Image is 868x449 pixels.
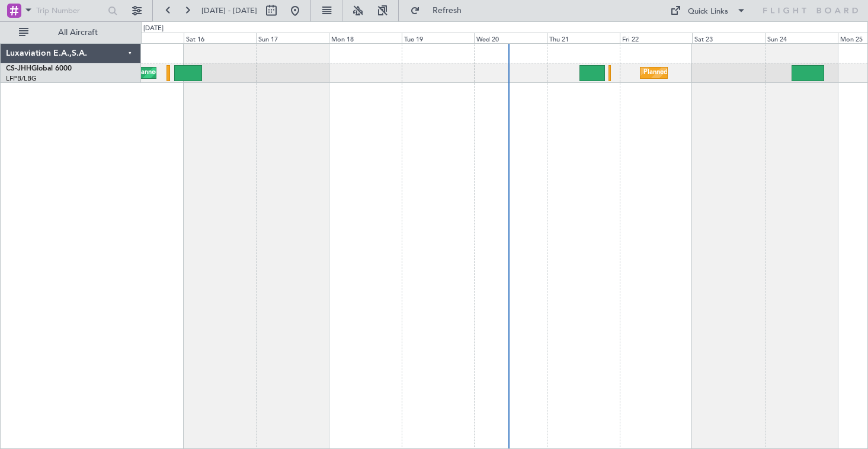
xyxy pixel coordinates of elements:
div: Sun 17 [256,33,329,43]
div: Mon 18 [329,33,402,43]
div: Sun 24 [765,33,838,43]
div: Planned Maint [GEOGRAPHIC_DATA] ([GEOGRAPHIC_DATA]) [643,64,830,82]
input: Trip Number [36,2,104,20]
button: Quick Links [664,1,752,20]
div: [DATE] [143,24,164,34]
div: Fri 22 [620,33,693,43]
span: All Aircraft [31,28,125,37]
div: Tue 19 [402,33,475,43]
span: [DATE] - [DATE] [201,5,257,16]
button: Refresh [405,1,476,20]
button: All Aircraft [13,23,129,42]
span: CS-JHH [6,65,31,72]
div: Thu 21 [547,33,620,43]
div: Sat 16 [184,33,257,43]
div: Quick Links [688,6,728,18]
a: LFPB/LBG [6,74,37,83]
div: Sat 23 [692,33,765,43]
span: Refresh [422,7,472,15]
div: Wed 20 [474,33,547,43]
a: CS-JHHGlobal 6000 [6,65,72,72]
div: Fri 15 [111,33,184,43]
